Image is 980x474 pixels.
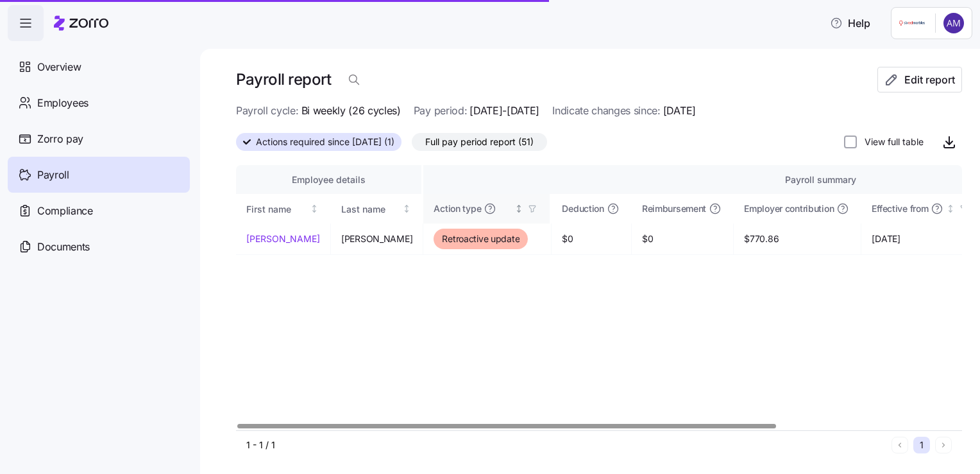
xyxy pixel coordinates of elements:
[943,13,964,33] img: f360f9a4072cdfac1a9ce7cd88a9bded
[402,204,411,213] div: Not sorted
[552,103,661,119] span: Indicate changes since:
[256,134,394,150] span: Actions required since [DATE] (1)
[744,202,834,215] span: Employer contribution
[562,233,620,245] span: $0
[642,202,706,215] span: Reimbursement
[8,121,190,157] a: Zorro pay
[469,103,539,119] span: [DATE]-[DATE]
[425,134,534,150] span: Full pay period report (51)
[246,233,320,245] a: [PERSON_NAME]
[891,437,908,453] button: Previous page
[8,193,190,229] a: Compliance
[414,103,467,119] span: Pay period:
[236,103,299,119] span: Payroll cycle:
[8,229,190,265] a: Documents
[744,233,850,245] span: $770.86
[236,194,331,224] th: First nameNot sorted
[37,167,69,183] span: Payroll
[434,202,481,215] span: Action type
[830,15,870,31] span: Help
[37,239,90,255] span: Documents
[899,15,925,31] img: Employer logo
[37,203,93,219] span: Compliance
[301,103,401,119] span: Bi weekly (26 cycles)
[904,72,955,87] span: Edit report
[663,103,696,119] span: [DATE]
[946,204,955,213] div: Not sorted
[246,173,411,187] div: Employee details
[37,59,81,75] span: Overview
[872,202,928,215] span: Effective from
[8,49,190,85] a: Overview
[514,204,523,213] div: Not sorted
[246,439,886,452] div: 1 - 1 / 1
[877,67,962,92] button: Edit report
[310,204,319,213] div: Not sorted
[872,233,972,245] span: [DATE]
[331,194,423,224] th: Last nameNot sorted
[820,10,881,36] button: Help
[341,233,412,245] span: [PERSON_NAME]
[37,95,89,111] span: Employees
[857,136,924,148] label: View full table
[8,85,190,121] a: Employees
[8,157,190,193] a: Payroll
[341,202,400,216] div: Last name
[913,437,930,453] button: 1
[246,202,308,216] div: First name
[423,194,552,224] th: Action typeNot sorted
[935,437,952,453] button: Next page
[37,131,83,147] span: Zorro pay
[442,233,520,245] span: Retroactive update
[562,202,604,215] span: Deduction
[236,69,331,89] h1: Payroll report
[642,233,723,245] span: $0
